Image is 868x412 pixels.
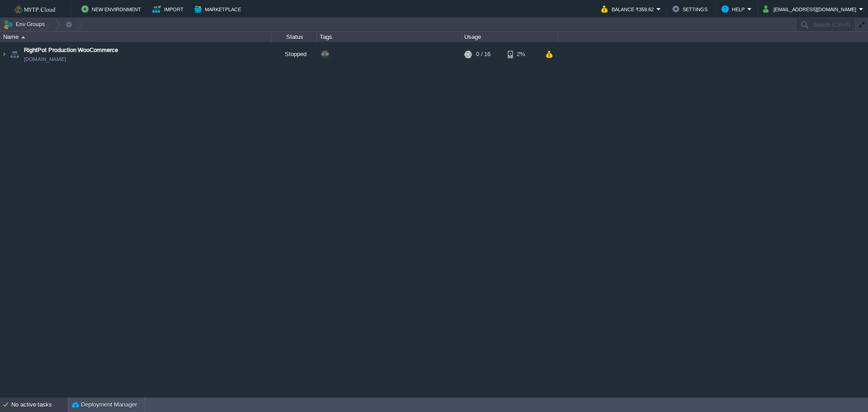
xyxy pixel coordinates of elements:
[722,4,747,14] button: Help
[1,32,271,42] div: Name
[8,42,21,66] img: AMDAwAAAACH5BAEAAAAALAAAAAABAAEAAAICRAEAOw==
[601,4,656,14] button: Balance ₹359.62
[272,42,317,66] div: Stopped
[763,4,859,14] button: [EMAIL_ADDRESS][DOMAIN_NAME]
[508,42,537,66] div: 2%
[194,4,244,14] button: Marketplace
[272,32,316,42] div: Status
[476,42,491,66] div: 0 / 16
[672,4,710,14] button: Settings
[24,55,66,64] a: [DOMAIN_NAME]
[3,18,48,31] button: Env Groups
[72,400,137,409] button: Deployment Manager
[317,32,461,42] div: Tags
[11,398,68,412] div: No active tasks
[81,4,144,14] button: New Environment
[0,42,8,66] img: AMDAwAAAACH5BAEAAAAALAAAAAABAAEAAAICRAEAOw==
[21,36,25,38] img: AMDAwAAAACH5BAEAAAAALAAAAAABAAEAAAICRAEAOw==
[24,46,118,55] a: RightPot Production WooCommerce
[152,4,186,14] button: Import
[462,32,557,42] div: Usage
[3,4,65,15] img: MyTP.Cloud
